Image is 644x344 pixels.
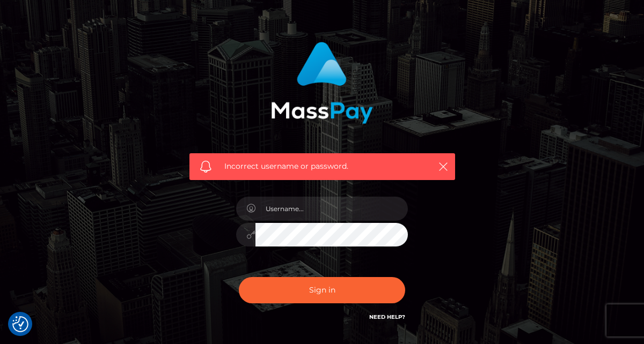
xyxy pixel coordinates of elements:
button: Consent Preferences [12,316,28,332]
input: Username... [255,197,408,221]
img: Revisit consent button [12,316,28,332]
a: Need Help? [369,313,405,320]
img: MassPay Login [271,42,373,124]
span: Incorrect username or password. [224,161,420,172]
button: Sign in [239,277,405,303]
